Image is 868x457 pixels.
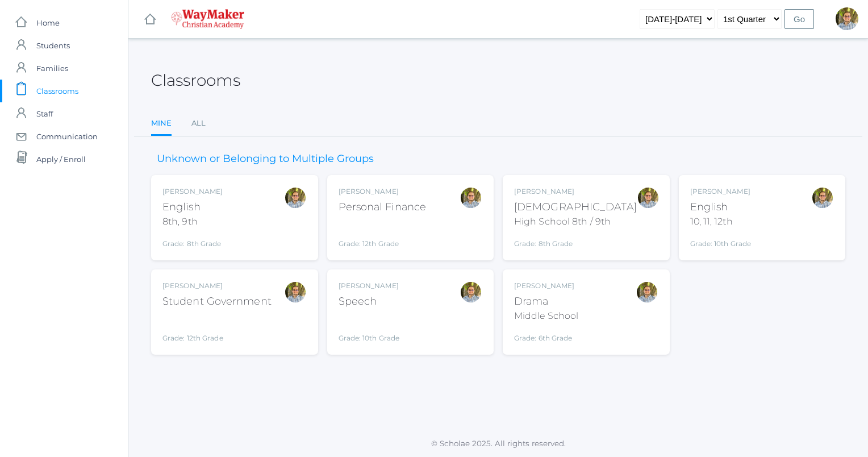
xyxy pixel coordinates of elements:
div: [PERSON_NAME] [514,186,637,197]
div: English [690,200,752,215]
div: Grade: 6th Grade [514,327,578,343]
a: Mine [151,112,172,136]
h2: Classrooms [151,72,240,89]
div: High School 8th / 9th [514,215,637,228]
span: Students [36,34,70,57]
div: Student Government [162,294,272,309]
div: Kylen Braileanu [284,281,307,304]
a: All [191,112,206,135]
p: © Scholae 2025. All rights reserved. [128,438,868,449]
div: Kylen Braileanu [636,281,658,304]
div: 10, 11, 12th [690,215,752,228]
div: English [162,200,223,215]
div: 8th, 9th [162,215,223,228]
div: Kylen Braileanu [284,186,307,209]
span: Communication [36,125,98,148]
div: [PERSON_NAME] [514,281,578,291]
div: [PERSON_NAME] [690,186,752,197]
span: Home [36,11,60,34]
div: Kylen Braileanu [836,7,858,30]
img: 4_waymaker-logo-stack-white.png [171,9,244,29]
div: Grade: 12th Grade [162,314,272,343]
h3: Unknown or Belonging to Multiple Groups [151,153,379,165]
div: Grade: 10th Grade [690,233,752,249]
div: Grade: 8th Grade [162,233,223,249]
div: Kylen Braileanu [637,186,660,209]
div: Kylen Braileanu [460,281,482,304]
div: [PERSON_NAME] [339,281,400,291]
input: Go [784,9,814,29]
div: [PERSON_NAME] [339,186,427,197]
div: Personal Finance [339,200,427,215]
div: Speech [339,294,400,309]
span: Staff [36,102,53,125]
div: Grade: 10th Grade [339,314,400,343]
span: Families [36,57,68,80]
div: [PERSON_NAME] [162,186,223,197]
div: Middle School [514,309,578,323]
span: Classrooms [36,80,78,102]
div: Kylen Braileanu [811,186,834,209]
div: Grade: 8th Grade [514,233,637,249]
div: [DEMOGRAPHIC_DATA] [514,200,637,215]
div: Grade: 12th Grade [339,219,427,249]
span: Apply / Enroll [36,148,86,171]
div: Kylen Braileanu [460,186,482,209]
div: [PERSON_NAME] [162,281,272,291]
div: Drama [514,294,578,309]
